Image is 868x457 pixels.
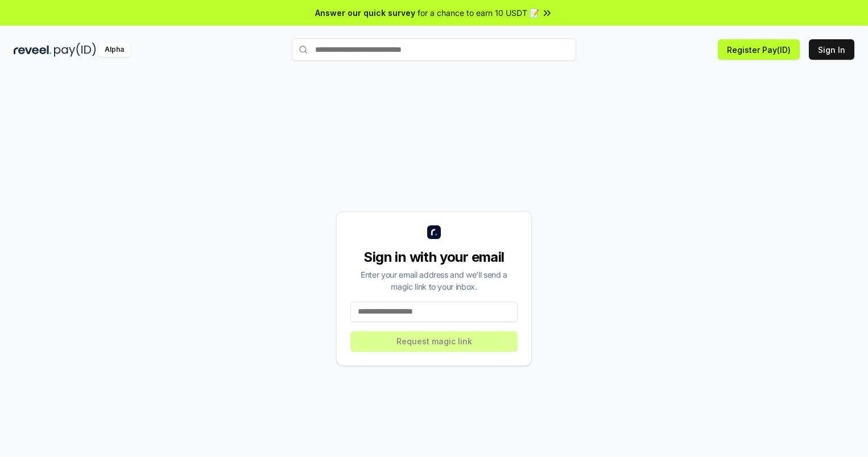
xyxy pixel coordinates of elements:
span: for a chance to earn 10 USDT 📝 [418,7,539,19]
img: reveel_dark [14,43,52,57]
button: Register Pay(ID) [718,39,800,60]
button: Sign In [809,39,854,60]
div: Alpha [98,43,130,57]
img: pay_id [54,43,96,57]
img: logo_small [427,225,441,239]
div: Enter your email address and we’ll send a magic link to your inbox. [350,269,518,293]
div: Sign in with your email [350,248,518,266]
span: Answer our quick survey [315,7,415,19]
